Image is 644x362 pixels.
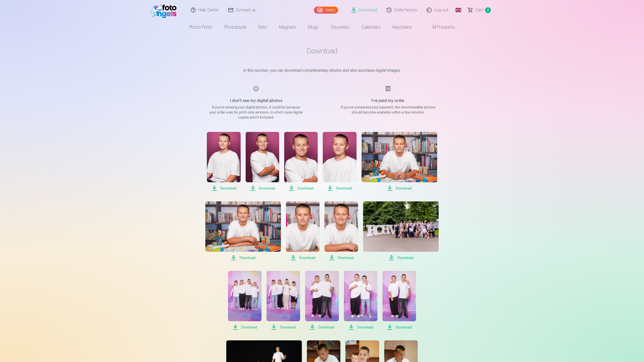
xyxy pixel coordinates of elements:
span: Download [323,185,356,191]
a: Photo prints [183,20,218,34]
a: Download [382,271,416,330]
a: Download [325,201,358,261]
a: All products [418,20,461,34]
span: Download [344,324,377,330]
span: Download [382,324,416,330]
span: Download [207,185,240,191]
span: Download [363,255,439,261]
span: Сart [475,7,483,13]
a: Download [267,271,300,330]
span: Download [284,185,318,191]
a: Download [362,132,437,191]
a: Download [286,201,319,261]
span: Download [205,255,281,261]
a: Download [207,132,240,191]
a: Download [363,201,439,261]
a: Mugs [302,20,325,34]
img: /fa1 [150,2,179,18]
a: Download [205,201,281,261]
span: Download [305,324,339,330]
a: Download [344,271,377,330]
a: Download [323,132,356,191]
span: 2 [485,7,491,13]
a: Gallery [314,7,338,14]
p: If you've completed your payment, the downloadable photos should become available within a few mi... [340,105,436,115]
p: In this section, you can download complimentary photos and also purchase digital images. [196,67,448,74]
span: Download [286,255,319,261]
a: Download [228,271,262,330]
a: Download [246,132,279,191]
span: Download [267,324,300,330]
a: Keychains [387,20,418,34]
p: If you're missing your digital photos, it could be because your order was for print-only versions... [208,105,304,120]
a: Souvenirs [325,20,356,34]
a: Download [305,271,339,330]
a: Photobook [218,20,252,34]
h5: I’ve paid my order [340,98,436,104]
span: Download [246,185,279,191]
a: Calendars [356,20,387,34]
h1: Download [196,46,448,55]
a: Sets [252,20,273,34]
span: Download [362,185,437,191]
h5: I don't see my digital photos [208,98,304,104]
a: Download [284,132,318,191]
span: Download [325,255,358,261]
a: Magnets [273,20,302,34]
span: Download [228,324,262,330]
